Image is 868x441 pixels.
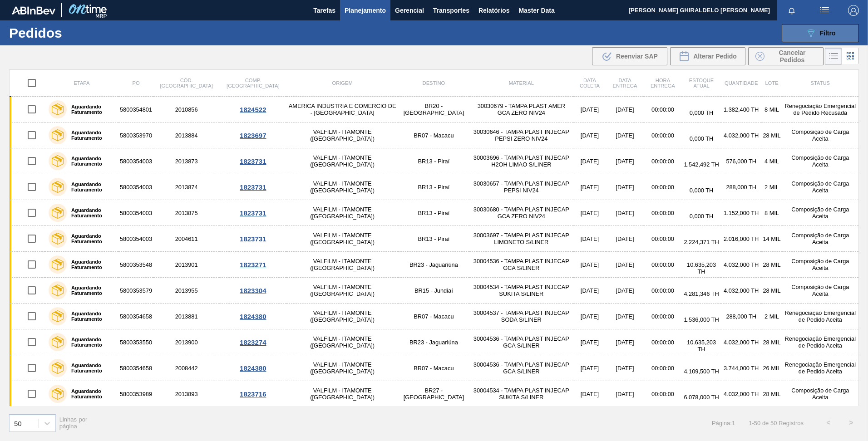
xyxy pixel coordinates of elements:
[286,200,398,226] td: VALFILM - ITAMONTE ([GEOGRAPHIC_DATA])
[118,174,153,200] td: 5800354003
[819,5,830,16] img: userActions
[395,5,424,16] span: Gerencial
[644,252,682,278] td: 00:00:00
[761,381,782,407] td: 28 MIL
[782,278,859,304] td: Composição de Carga Aceita
[690,187,713,194] span: 0,000 TH
[221,390,285,398] div: 1823716
[469,200,573,226] td: 30030680 - TAMPA PLAST INJECAP GCA ZERO NIV24
[433,5,469,16] span: Transportes
[10,97,859,122] a: Aguardando Faturamento58003548012010856AMERICA INDUSTRIA E COMERCIO DE - [GEOGRAPHIC_DATA]BR20 - ...
[684,161,719,168] span: 1.542,492 TH
[606,355,644,381] td: [DATE]
[782,226,859,252] td: Composição de Carga Aceita
[286,329,398,355] td: VALFILM - ITAMONTE ([GEOGRAPHIC_DATA])
[118,97,153,122] td: 5800354801
[782,97,859,122] td: Renegociação Emergencial de Pedido Recusada
[670,47,745,65] div: Alterar Pedido
[573,200,606,226] td: [DATE]
[573,355,606,381] td: [DATE]
[644,174,682,200] td: 00:00:00
[748,47,824,65] div: Cancelar Pedidos em Massa
[153,200,219,226] td: 2013875
[761,278,782,304] td: 28 MIL
[644,355,682,381] td: 00:00:00
[118,355,153,381] td: 5800354658
[690,109,713,116] span: 0,000 TH
[221,364,285,372] div: 1824380
[606,97,644,122] td: [DATE]
[606,329,644,355] td: [DATE]
[644,122,682,148] td: 00:00:00
[782,381,859,407] td: Composição de Carga Aceita
[817,412,840,434] button: <
[286,252,398,278] td: VALFILM - ITAMONTE ([GEOGRAPHIC_DATA])
[573,381,606,407] td: [DATE]
[761,174,782,200] td: 2 MIL
[286,174,398,200] td: VALFILM - ITAMONTE ([GEOGRAPHIC_DATA])
[221,313,285,320] div: 1824380
[721,252,761,278] td: 4.032,000 TH
[469,278,573,304] td: 30004534 - TAMPA PLAST INJECAP SUKITA S/LINER
[811,80,830,86] span: Status
[10,252,859,278] a: Aguardando Faturamento58003535482013901VALFILM - ITAMONTE ([GEOGRAPHIC_DATA])BR23 - Jaguariúna300...
[67,337,115,348] label: Aguardando Faturamento
[118,381,153,407] td: 5800353989
[286,97,398,122] td: AMERICA INDUSTRIA E COMERCIO DE - [GEOGRAPHIC_DATA]
[748,47,824,65] button: Cancelar Pedidos
[286,355,398,381] td: VALFILM - ITAMONTE ([GEOGRAPHIC_DATA])
[221,132,285,139] div: 1823697
[606,174,644,200] td: [DATE]
[684,394,719,401] span: 6.078,000 TH
[153,148,219,174] td: 2013873
[74,80,89,86] span: Etapa
[573,148,606,174] td: [DATE]
[221,209,285,217] div: 1823731
[469,122,573,148] td: 30030646 - TAMPA PLAST INJECAP PEPSI ZERO NIV24
[782,252,859,278] td: Composição de Carga Aceita
[469,97,573,122] td: 30030679 - TAMPA PLAST AMER GCA ZERO NIV24
[67,104,115,115] label: Aguardando Faturamento
[606,278,644,304] td: [DATE]
[221,235,285,243] div: 1823731
[573,252,606,278] td: [DATE]
[782,355,859,381] td: Renegociação Emergencial de Pedido Aceita
[469,148,573,174] td: 30003696 - TAMPA PLAST INJECAP H2OH LIMAO S/LINER
[153,381,219,407] td: 2013893
[398,329,469,355] td: BR23 - Jaguariúna
[153,122,219,148] td: 2013884
[118,148,153,174] td: 5800354003
[761,122,782,148] td: 28 MIL
[153,226,219,252] td: 2004611
[345,5,386,16] span: Planejamento
[606,381,644,407] td: [DATE]
[118,122,153,148] td: 5800353970
[690,135,713,142] span: 0,000 TH
[721,355,761,381] td: 3.744,000 TH
[820,29,836,37] span: Filtro
[580,78,600,88] span: Data coleta
[221,261,285,269] div: 1823271
[573,122,606,148] td: [DATE]
[67,156,115,167] label: Aguardando Faturamento
[286,148,398,174] td: VALFILM - ITAMONTE ([GEOGRAPHIC_DATA])
[606,226,644,252] td: [DATE]
[10,329,859,355] a: Aguardando Faturamento58003535502013900VALFILM - ITAMONTE ([GEOGRAPHIC_DATA])BR23 - Jaguariúna300...
[469,174,573,200] td: 30030657 - TAMPA PLAST INJECAP PEPSI NIV24
[67,181,115,192] label: Aguardando Faturamento
[518,5,554,16] span: Master Data
[573,226,606,252] td: [DATE]
[286,304,398,329] td: VALFILM - ITAMONTE ([GEOGRAPHIC_DATA])
[67,388,115,399] label: Aguardando Faturamento
[67,233,115,244] label: Aguardando Faturamento
[765,80,778,86] span: Lote
[782,200,859,226] td: Composição de Carga Aceita
[332,80,352,86] span: Origem
[118,226,153,252] td: 5800354003
[153,329,219,355] td: 2013900
[825,48,842,65] div: Visão em Lista
[573,278,606,304] td: [DATE]
[67,130,115,141] label: Aguardando Faturamento
[606,122,644,148] td: [DATE]
[286,278,398,304] td: VALFILM - ITAMONTE ([GEOGRAPHIC_DATA])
